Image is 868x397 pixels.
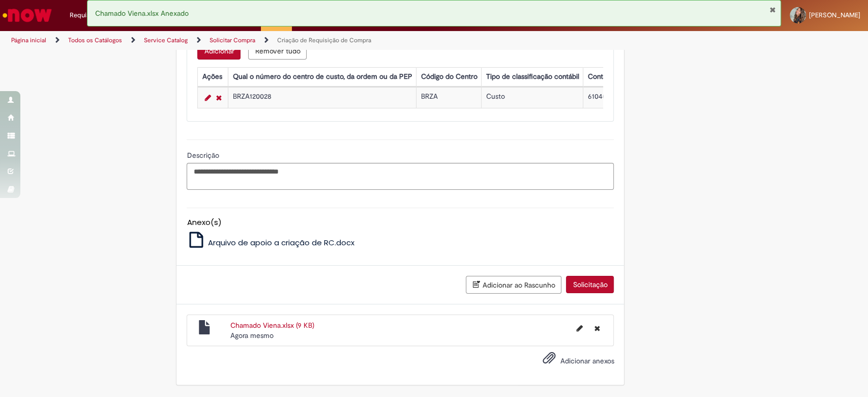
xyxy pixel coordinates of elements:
a: Todos os Catálogos [68,36,122,44]
a: Criação de Requisição de Compra [277,36,371,44]
a: Página inicial [11,36,46,44]
a: Chamado Viena.xlsx (9 KB) [230,321,314,330]
span: Requisições [70,10,105,20]
img: ServiceNow [1,5,53,25]
td: BRZA120028 [228,87,416,108]
button: Remove all rows for Informações da RC [248,42,307,60]
a: Service Catalog [144,36,188,44]
th: Tipo de classificação contábil [482,67,583,86]
td: BRZA [416,87,482,108]
span: Arquivo de apoio a criação de RC.docx [208,237,354,248]
th: Conta do razão [583,67,639,86]
button: Editar nome de arquivo Chamado Viena.xlsx [570,320,588,336]
span: Agora mesmo [230,331,274,340]
button: Fechar Notificação [769,6,775,14]
time: 29/09/2025 15:08:40 [230,331,274,340]
textarea: Descrição [187,163,614,190]
th: Código do Centro [416,67,482,86]
a: Solicitar Compra [209,36,255,44]
td: Custo [482,87,583,108]
button: Excluir Chamado Viena.xlsx [588,320,606,336]
span: Adicionar anexos [560,356,614,365]
ul: Trilhas de página [8,31,571,50]
span: Descrição [187,151,221,160]
button: Adicionar anexos [540,349,558,372]
a: Editar Linha 1 [202,92,213,104]
button: Solicitação [566,276,614,293]
button: Add a row for Informações da RC [197,42,241,60]
button: Adicionar ao Rascunho [466,276,561,294]
th: Qual o número do centro de custo, da ordem ou da PEP [228,67,416,86]
span: Chamado Viena.xlsx Anexado [95,9,189,18]
td: 6104028 [583,87,639,108]
h5: Anexo(s) [187,218,614,227]
th: Ações [198,67,228,86]
span: [PERSON_NAME] [809,11,860,19]
a: Remover linha 1 [213,92,224,104]
a: Arquivo de apoio a criação de RC.docx [187,237,354,248]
